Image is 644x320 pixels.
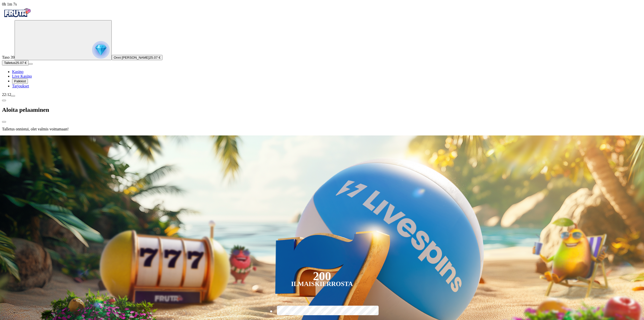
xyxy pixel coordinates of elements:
[313,273,331,279] div: 200
[2,16,32,20] a: Fruta
[11,95,15,97] button: menu
[12,74,32,78] a: poker-chip iconLive Kasino
[276,305,304,319] label: €50
[12,84,29,88] span: Tarjoukset
[2,100,6,101] button: chevron-left icon
[114,56,149,59] span: Onni [PERSON_NAME]
[15,61,26,65] span: 25.07 €
[2,2,17,6] span: user session time
[2,60,29,65] button: Talletusplus icon25.07 €
[2,7,642,88] nav: Primary
[2,92,11,97] span: 22:12
[2,106,642,113] h2: Aloita pelaaminen
[12,69,23,74] a: diamond iconKasino
[29,63,33,65] button: menu
[2,127,642,131] p: Talletus onnistui, olet valmis voittamaan!
[12,79,28,84] button: reward iconPalkkiot
[12,74,32,78] span: Live Kasino
[92,41,110,59] img: reward progress
[2,121,6,123] button: close
[2,55,15,59] span: Taso 39
[12,84,29,88] a: gift-inverted iconTarjoukset
[4,61,15,65] span: Talletus
[291,281,353,287] div: Ilmaiskierrosta
[2,7,32,19] img: Fruta
[112,55,163,60] button: Onni [PERSON_NAME]25.07 €
[14,79,26,83] span: Palkkiot
[12,69,23,74] span: Kasino
[340,305,368,319] label: €250
[308,305,336,319] label: €150
[149,56,160,59] span: 25.07 €
[15,20,112,60] button: reward progress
